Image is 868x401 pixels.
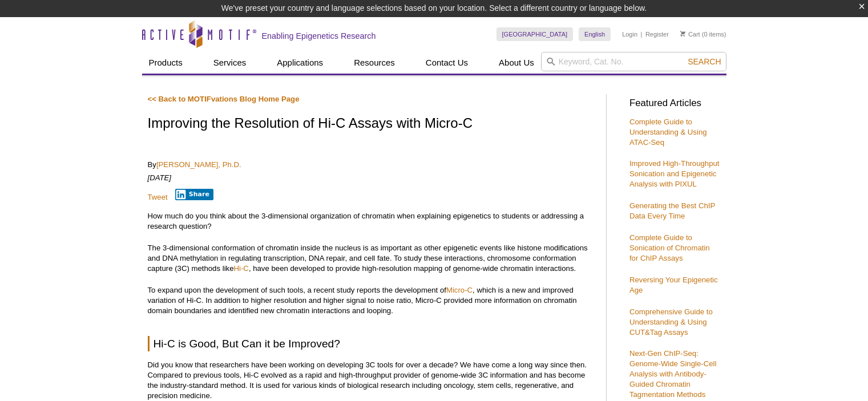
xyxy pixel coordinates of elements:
a: Generating the Best ChIP Data Every Time [629,201,715,220]
li: | [641,27,643,41]
p: By [148,160,595,170]
input: Keyword, Cat. No. [541,52,726,71]
p: To expand upon the development of such tools, a recent study reports the development of , which i... [148,285,595,316]
a: Register [645,30,669,38]
p: The 3-dimensional conformation of chromatin inside the nucleus is as important as other epigeneti... [148,243,595,274]
a: [GEOGRAPHIC_DATA] [496,27,574,41]
em: [DATE] [148,173,172,182]
li: (0 items) [680,27,726,41]
a: Improved High-Throughput Sonication and Epigenetic Analysis with PIXUL [629,159,720,188]
a: Login [622,30,637,38]
a: Micro-C [446,286,473,294]
a: Complete Guide to Sonication of Chromatin for ChIP Assays [629,233,710,262]
a: About Us [492,52,541,74]
h2: Enabling Epigenetics Research [262,31,376,41]
span: Search [688,57,721,66]
a: English [579,27,611,41]
h3: Featured Articles [629,99,721,108]
a: Cart [680,30,700,38]
a: Applications [270,52,330,74]
img: Your Cart [680,31,685,37]
a: Hi-C [234,264,249,273]
a: Comprehensive Guide to Understanding & Using CUT&Tag Assays [629,307,713,337]
a: Services [207,52,253,74]
a: Contact Us [419,52,475,74]
a: Products [142,52,189,74]
a: Reversing Your Epigenetic Age [629,276,718,294]
a: [PERSON_NAME], Ph.D. [156,160,241,169]
a: << Back to MOTIFvations Blog Home Page [148,95,300,103]
h2: Hi-C is Good, But Can it be Improved? [148,336,595,351]
button: Share [175,189,213,200]
a: Complete Guide to Understanding & Using ATAC-Seq [629,118,707,147]
button: Search [684,56,724,67]
h1: Improving the Resolution of Hi-C Assays with Micro-C [148,116,595,132]
a: Next-Gen ChIP-Seq: Genome-Wide Single-Cell Analysis with Antibody-Guided Chromatin Tagmentation M... [629,349,716,399]
a: Tweet [148,193,168,201]
p: Did you know that researchers have been working on developing 3C tools for over a decade? We have... [148,360,595,401]
p: How much do you think about the 3-dimensional organization of chromatin when explaining epigeneti... [148,211,595,232]
a: Resources [347,52,402,74]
